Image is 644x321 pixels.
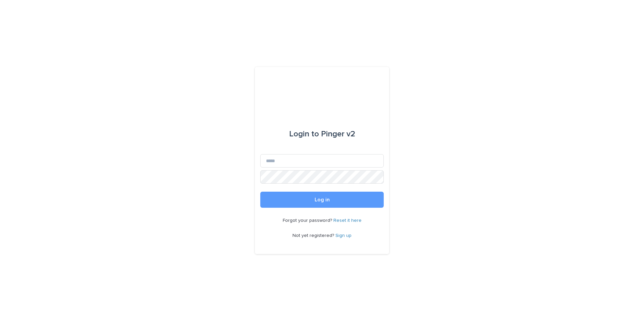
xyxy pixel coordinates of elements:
[298,83,346,103] img: mTgBEunGTSyRkCgitkcU
[335,233,352,238] a: Sign up
[260,192,384,208] button: Log in
[315,197,330,202] span: Log in
[283,218,333,223] span: Forgot your password?
[289,130,319,138] span: Login to
[292,233,335,238] span: Not yet registered?
[289,125,355,143] div: Pinger v2
[333,218,362,223] a: Reset it here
